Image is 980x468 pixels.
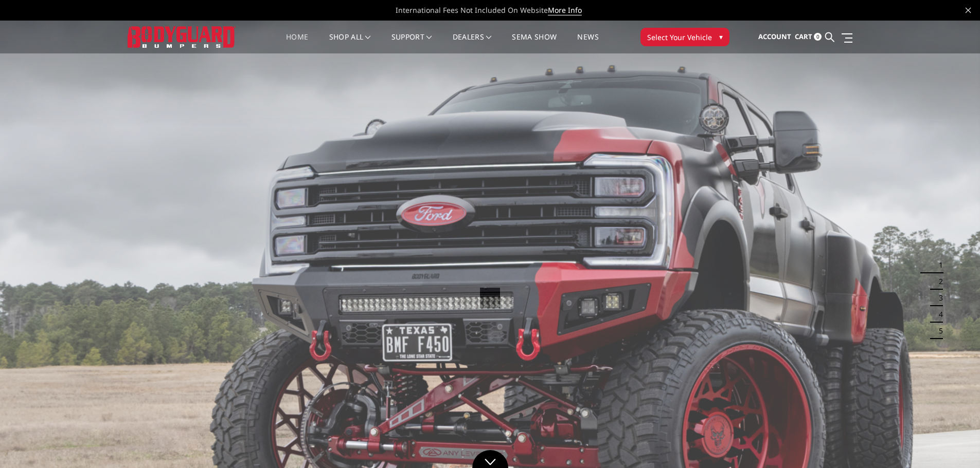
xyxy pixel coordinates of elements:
span: ▾ [719,31,723,42]
a: shop all [329,33,371,53]
a: News [577,33,598,53]
a: Click to Down [472,450,508,468]
span: 0 [814,33,822,41]
button: Select Your Vehicle [640,28,729,46]
button: 1 of 5 [933,257,943,273]
button: 2 of 5 [933,273,943,290]
img: BODYGUARD BUMPERS [128,26,236,47]
span: Select Your Vehicle [647,32,712,43]
span: Account [758,32,791,41]
button: 3 of 5 [933,290,943,306]
button: 4 of 5 [933,306,943,323]
a: More Info [548,5,582,15]
a: Dealers [453,33,492,53]
a: Support [391,33,432,53]
a: Cart 0 [795,23,822,51]
a: Home [286,33,308,53]
a: Account [758,23,791,51]
span: Cart [795,32,812,41]
a: SEMA Show [512,33,557,53]
button: 5 of 5 [933,323,943,339]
